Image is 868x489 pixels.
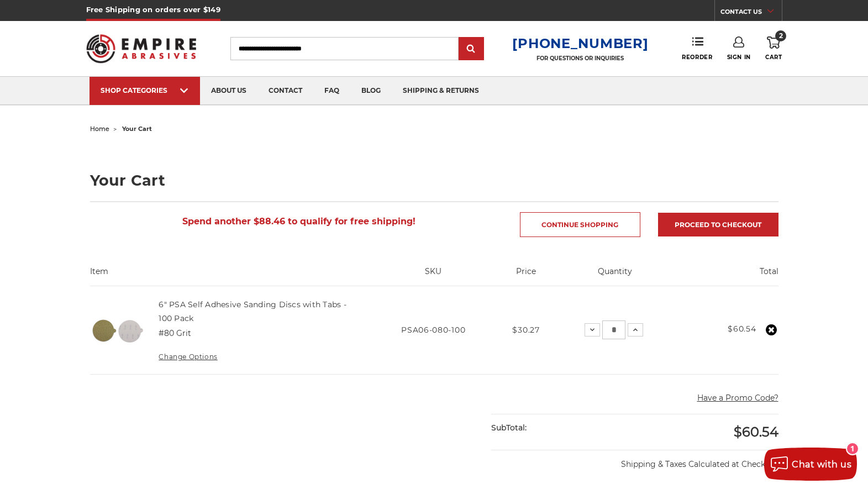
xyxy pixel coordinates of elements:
[512,35,648,51] a: [PHONE_NUMBER]
[159,328,191,339] dd: #80 Grit
[682,54,712,61] span: Reorder
[491,450,778,470] p: Shipping & Taxes Calculated at Checkout
[498,266,554,286] th: Price
[392,77,490,105] a: shipping & returns
[182,216,415,227] span: Spend another $88.46 to qualify for free shipping!
[764,448,857,481] button: Chat with us
[792,459,851,470] span: Chat with us
[90,125,109,133] a: home
[658,213,778,236] a: Proceed to checkout
[676,266,778,286] th: Total
[460,38,482,60] input: Submit
[512,55,648,62] p: FOR QUESTIONS OR INQUIRIES
[90,303,145,358] img: 6 inch psa sanding disc
[101,86,189,94] div: SHOP CATEGORIES
[122,125,152,133] span: your cart
[765,36,782,61] a: 2 Cart
[734,424,778,440] span: $60.54
[682,36,712,60] a: Reorder
[520,212,640,237] a: Continue Shopping
[491,414,635,441] div: SubTotal:
[368,266,498,286] th: SKU
[86,27,197,70] img: Empire Abrasives
[350,77,392,105] a: blog
[90,173,778,188] h1: Your Cart
[775,30,786,41] span: 2
[728,324,756,334] strong: $60.54
[512,325,539,335] span: $30.27
[847,443,858,454] div: 1
[727,54,751,61] span: Sign In
[200,77,257,105] a: about us
[765,54,782,61] span: Cart
[90,266,369,286] th: Item
[720,6,782,21] a: CONTACT US
[257,77,313,105] a: contact
[697,392,778,404] button: Have a Promo Code?
[313,77,350,105] a: faq
[159,353,217,361] a: Change Options
[401,325,465,335] span: PSA06-080-100
[159,299,346,323] a: 6" PSA Self Adhesive Sanding Discs with Tabs - 100 Pack
[554,266,676,286] th: Quantity
[602,320,625,339] input: 6" PSA Self Adhesive Sanding Discs with Tabs - 100 Pack Quantity:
